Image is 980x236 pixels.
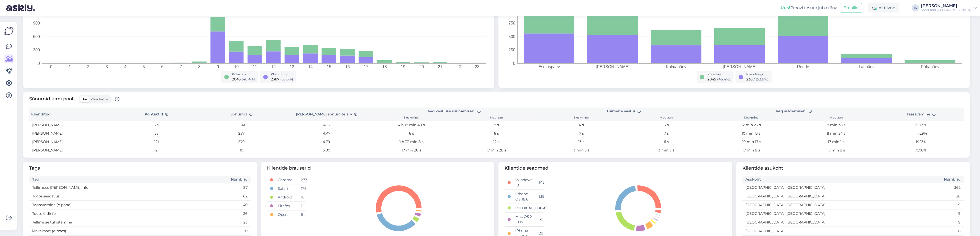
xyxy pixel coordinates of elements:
td: 9 [853,218,964,227]
img: Askly Logo [4,26,14,36]
td: 17 min 28 s [454,146,539,155]
td: [PERSON_NAME] [29,129,114,138]
td: [PERSON_NAME] [29,146,114,155]
tspan: 8 [198,65,201,69]
td: 8 s [454,121,539,129]
span: Sõnumid tiimi poolt [29,95,119,103]
tspan: 250 [508,48,515,52]
td: 277 [298,176,306,184]
td: 10 min 13 s [709,129,794,138]
td: Tagastamine (e-pood) [29,200,195,209]
td: 10 [199,146,284,155]
td: 362 [853,183,964,192]
tspan: 5 [143,65,145,69]
th: Numbrid [853,176,964,183]
td: [GEOGRAPHIC_DATA], [GEOGRAPHIC_DATA] [742,192,853,200]
td: 6 s [369,129,454,138]
tspan: 0 [38,61,40,66]
td: 23.05% [879,121,964,129]
tspan: Reede [797,65,809,69]
tspan: 1 [69,65,71,69]
td: 12 s [454,138,539,146]
th: Esimene vastus [539,108,709,115]
td: 237 [199,129,284,138]
tspan: [PERSON_NAME] [596,65,630,69]
tspan: Esmaspäev [538,65,560,69]
td: 38 [536,212,543,226]
tspan: [PERSON_NAME] [723,65,756,69]
td: 4 s [539,121,624,129]
td: 53 [114,129,199,138]
td: Toote saadavus [29,192,195,200]
td: 11 s [624,138,709,146]
tspan: 23 [475,65,480,69]
td: 17 min 28 s [369,146,454,155]
td: Tellimuse tühistamine [29,218,195,227]
td: 3 s [624,121,709,129]
td: 138 [536,190,543,204]
td: 579 [199,138,284,146]
td: 3 min 3 s [539,146,624,155]
td: 8 min 54 s [794,129,879,138]
td: Mac OS X 10.15 [512,212,536,226]
tspan: Pühapäev [921,65,939,69]
th: Sõnumid [199,108,284,121]
th: [PERSON_NAME] sõnumite arv [284,108,369,121]
tspan: 9 [217,65,219,69]
tspan: Kolmapäev [666,65,686,69]
span: 2045 [232,77,241,81]
tspan: 21 [438,65,442,69]
tspan: 300 [33,48,40,52]
div: IS [912,4,919,11]
td: kinkekaart (e-poes) [29,227,195,235]
td: 1541 [199,121,284,129]
td: [GEOGRAPHIC_DATA] [742,227,853,235]
div: Sportland [GEOGRAPHIC_DATA] [921,8,971,12]
div: Klienditugi [271,72,293,77]
tspan: 17 [364,65,368,69]
th: Klienditugi [29,108,114,121]
th: Taasavamine [879,108,964,121]
td: 17 min 1 s [794,138,879,146]
td: 121 [114,138,199,146]
tspan: 19 [401,65,405,69]
td: iPhone OS 18.6 [512,190,536,204]
tspan: 500 [508,34,515,39]
td: 12 min 23 s [709,121,794,129]
th: Keskmine [539,115,624,121]
td: [PERSON_NAME] [29,121,114,129]
td: 6 s [454,129,539,138]
td: 7 s [624,129,709,138]
td: 87 [195,183,250,192]
td: 16 [298,193,306,202]
td: [GEOGRAPHIC_DATA], [GEOGRAPHIC_DATA] [742,209,853,218]
td: 20 [195,227,250,235]
span: ( 46.4 %) [242,77,255,81]
th: Mediaan [624,115,709,121]
td: [GEOGRAPHIC_DATA], [GEOGRAPHIC_DATA] [742,183,853,192]
th: Tag [29,176,195,183]
tspan: 18 [382,65,387,69]
div: Klienditugi [746,72,769,77]
td: 9 [853,200,964,209]
td: 3 min 3 s [624,146,709,155]
td: [GEOGRAPHIC_DATA], [GEOGRAPHIC_DATA] [742,218,853,227]
td: 36 [195,209,250,218]
td: [GEOGRAPHIC_DATA], [GEOGRAPHIC_DATA] [742,200,853,209]
th: Asukoht [742,176,853,183]
span: Klientide brauserid [267,165,488,172]
button: Emailid [840,3,862,13]
tspan: 0 [513,61,515,66]
a: [PERSON_NAME]Sportland [GEOGRAPHIC_DATA] [921,4,977,12]
td: 4.79 [284,138,369,146]
td: Tellimuse [PERSON_NAME] info [29,183,195,192]
tspan: 12 [271,65,276,69]
td: 13 s [539,138,624,146]
div: Külastaja [707,72,730,77]
tspan: 3 [106,65,108,69]
td: 4.15 [284,121,369,129]
td: 145 [536,176,543,190]
tspan: 900 [33,21,40,25]
tspan: 22 [456,65,461,69]
span: Klientide seadmed [505,165,726,172]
